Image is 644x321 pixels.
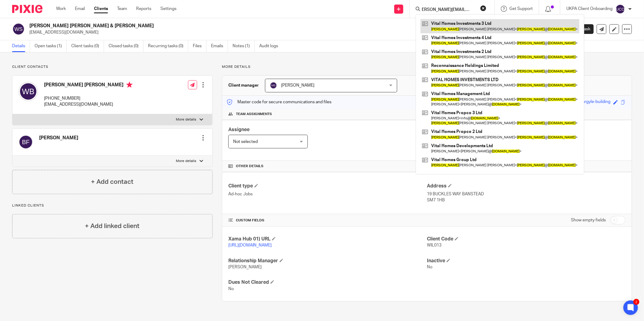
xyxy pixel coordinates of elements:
[12,65,213,69] p: Client contacts
[136,6,151,12] a: Reports
[228,265,262,269] span: [PERSON_NAME]
[427,183,626,189] h4: Address
[18,82,38,101] img: svg%3E
[126,82,132,88] i: Primary
[12,5,42,13] img: Pixie
[228,258,427,264] h4: Relationship Manager
[12,203,213,208] p: Linked clients
[35,40,67,52] a: Open tasks (1)
[148,40,188,52] a: Recurring tasks (0)
[236,164,263,169] span: Other details
[29,23,445,29] h2: [PERSON_NAME] [PERSON_NAME] & [PERSON_NAME]
[222,65,632,69] p: More details
[117,6,127,12] a: Team
[233,40,255,52] a: Notes (1)
[281,83,314,88] span: [PERSON_NAME]
[480,5,486,11] button: Clear
[228,127,250,132] span: Assignee
[571,217,606,223] label: Show empty fields
[39,135,78,141] h4: [PERSON_NAME]
[29,29,549,35] p: [EMAIL_ADDRESS][DOMAIN_NAME]
[44,95,132,101] p: [PHONE_NUMBER]
[109,40,143,52] a: Closed tasks (0)
[44,82,132,89] h4: [PERSON_NAME] [PERSON_NAME]
[227,99,331,105] p: Master code for secure communications and files
[259,40,283,52] a: Audit logs
[427,243,441,247] span: WIL013
[228,183,427,189] h4: Client type
[236,112,272,117] span: Team assignments
[211,40,228,52] a: Emails
[233,140,258,144] span: Not selected
[228,191,427,197] p: Ad-hoc Jobs
[85,221,139,231] h4: + Add linked client
[566,6,612,12] p: UKPA Client Onboarding
[18,135,33,149] img: svg%3E
[427,258,626,264] h4: Inactive
[91,177,133,187] h4: + Add contact
[509,7,533,11] span: Get Support
[75,6,85,12] a: Email
[228,279,427,286] h4: Dues Not Cleared
[228,236,427,242] h4: Xama Hub 01) URL
[176,159,196,164] p: More details
[12,40,30,52] a: Details
[427,236,626,242] h4: Client Code
[71,40,104,52] a: Client tasks (0)
[615,4,625,14] img: svg%3E
[228,243,272,247] a: [URL][DOMAIN_NAME]
[193,40,206,52] a: Files
[422,7,476,13] input: Search
[270,82,277,89] img: svg%3E
[44,101,132,108] p: [EMAIL_ADDRESS][DOMAIN_NAME]
[56,6,66,12] a: Work
[228,287,234,291] span: No
[633,299,639,305] div: 2
[94,6,108,12] a: Clients
[228,82,259,88] h3: Client manager
[228,218,427,223] h4: CUSTOM FIELDS
[427,265,432,269] span: No
[176,117,196,122] p: More details
[427,197,626,203] p: SM7 1HB
[427,191,626,197] p: 19 BUCKLES WAY BANSTEAD
[160,6,176,12] a: Settings
[12,23,25,35] img: svg%3E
